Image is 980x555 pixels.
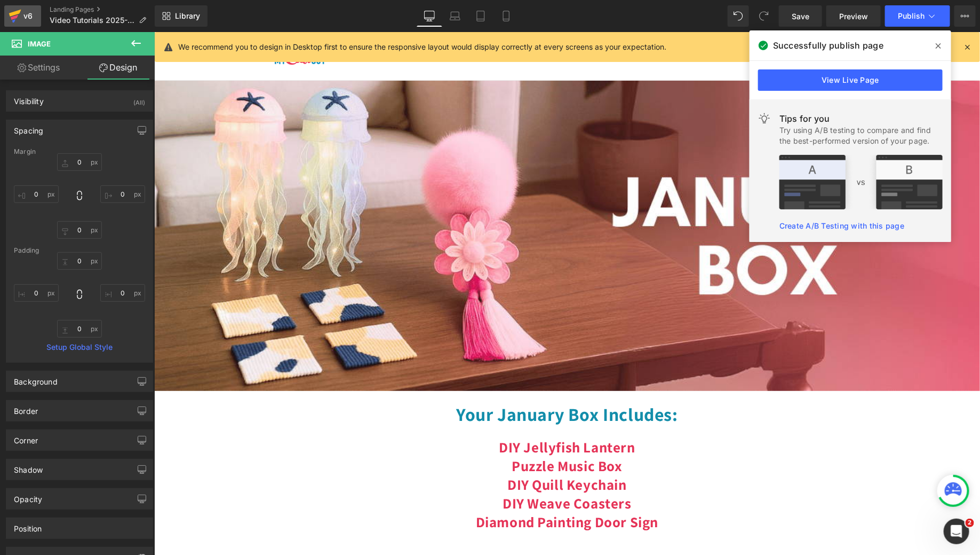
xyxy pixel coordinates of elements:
[4,5,41,27] a: v6
[442,5,468,27] a: Laptop
[570,19,608,29] span: Contact Us
[779,125,943,146] div: Try using A/B testing to compare and find the best-performed version of your page.
[28,40,51,48] span: Image
[50,5,155,14] a: Landing Pages
[564,13,615,35] a: Contact Us
[468,19,557,29] span: Manage Your Subscription
[397,13,461,35] a: Video Tutorials
[57,153,102,171] input: 0
[944,519,969,544] iframe: Intercom live chat
[14,284,59,302] input: 0
[14,91,44,106] div: Visibility
[954,5,976,27] button: More
[14,489,42,504] div: Opacity
[638,12,662,36] summary: Search
[14,247,145,254] div: Padding
[758,69,943,91] a: View Live Page
[14,518,42,533] div: Position
[57,320,102,338] input: 0
[221,13,324,35] a: Custom Diamond Painting
[100,185,145,203] input: 0
[792,11,809,22] span: Save
[57,221,102,239] input: 0
[14,148,145,155] div: Margin
[461,13,564,35] a: Manage Your Subscription
[14,371,58,386] div: Background
[50,16,134,25] span: Video Tutorials 2025-01
[14,459,43,474] div: Shadow
[324,13,397,35] a: [DATE] Collection
[14,401,38,416] div: Border
[57,252,102,270] input: 0
[21,9,35,23] div: v6
[331,19,391,29] span: [DATE] Collection
[14,430,38,445] div: Corner
[119,15,173,34] img: MyCraftJoy
[966,519,974,527] span: 2
[14,120,43,135] div: Spacing
[779,221,904,230] a: Create A/B Testing with this page
[758,112,771,125] img: light.svg
[403,19,455,29] span: Video Tutorials
[773,39,883,52] span: Successfully publish page
[133,91,145,108] div: (All)
[227,19,318,29] span: Custom Diamond Painting
[779,155,943,209] img: tip.png
[468,5,493,27] a: Tablet
[116,11,177,37] a: MyCraftJoy
[753,5,775,27] button: Redo
[14,185,59,203] input: 0
[155,5,208,27] a: New Library
[175,11,200,21] span: Library
[14,343,145,351] a: Setup Global Style
[779,112,943,125] div: Tips for you
[839,11,868,22] span: Preview
[493,5,519,27] a: Mobile
[728,5,749,27] button: Undo
[188,13,221,35] a: Home
[178,41,666,53] p: We recommend you to design in Desktop first to ensure the responsive layout would display correct...
[79,56,157,80] a: Design
[100,284,145,302] input: 0
[417,5,442,27] a: Desktop
[885,5,950,27] button: Publish
[826,5,881,27] a: Preview
[194,19,214,29] span: Home
[898,12,925,20] span: Publish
